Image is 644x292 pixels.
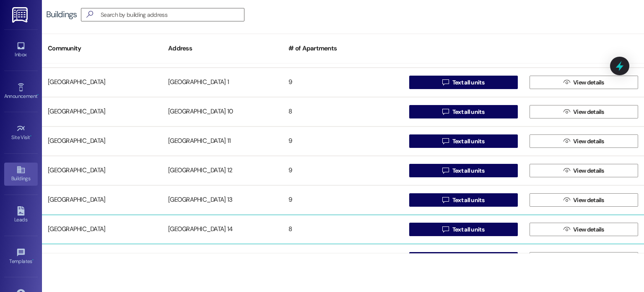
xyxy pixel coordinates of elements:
[452,137,484,146] span: Text all units
[409,252,518,266] button: Text all units
[162,133,283,150] div: [GEOGRAPHIC_DATA] 11
[162,162,283,179] div: [GEOGRAPHIC_DATA] 12
[452,225,484,234] span: Text all units
[42,74,162,91] div: [GEOGRAPHIC_DATA]
[42,38,162,59] div: Community
[442,108,449,115] i: 
[452,108,484,116] span: Text all units
[42,103,162,120] div: [GEOGRAPHIC_DATA]
[409,223,518,236] button: Text all units
[409,134,518,148] button: Text all units
[442,226,449,233] i: 
[162,192,283,208] div: [GEOGRAPHIC_DATA] 13
[162,250,283,267] div: [GEOGRAPHIC_DATA] 15
[573,196,604,205] span: View details
[530,164,638,177] button: View details
[42,162,162,179] div: [GEOGRAPHIC_DATA]
[283,103,403,120] div: 8
[442,138,449,145] i: 
[409,193,518,207] button: Text all units
[530,193,638,207] button: View details
[101,9,244,21] input: Search by building address
[162,103,283,120] div: [GEOGRAPHIC_DATA] 10
[162,74,283,91] div: [GEOGRAPHIC_DATA] 1
[283,38,403,59] div: # of Apartments
[283,192,403,208] div: 9
[530,134,638,148] button: View details
[283,221,403,238] div: 8
[83,10,96,19] i: 
[4,121,38,144] a: Site Visit •
[530,76,638,89] button: View details
[573,225,604,234] span: View details
[563,197,570,203] i: 
[409,76,518,89] button: Text all units
[32,257,34,263] span: •
[162,38,283,59] div: Address
[37,92,39,98] span: •
[442,197,449,203] i: 
[283,250,403,267] div: 9
[4,163,38,185] a: Buildings
[573,108,604,116] span: View details
[563,79,570,86] i: 
[452,166,484,175] span: Text all units
[42,133,162,150] div: [GEOGRAPHIC_DATA]
[283,74,403,91] div: 9
[530,105,638,118] button: View details
[442,167,449,174] i: 
[530,223,638,236] button: View details
[42,192,162,208] div: [GEOGRAPHIC_DATA]
[42,221,162,238] div: [GEOGRAPHIC_DATA]
[4,204,38,226] a: Leads
[30,133,31,139] span: •
[573,78,604,87] span: View details
[530,252,638,266] button: View details
[162,221,283,238] div: [GEOGRAPHIC_DATA] 14
[563,167,570,174] i: 
[4,39,38,61] a: Inbox
[452,196,484,205] span: Text all units
[409,105,518,118] button: Text all units
[409,164,518,177] button: Text all units
[573,166,604,175] span: View details
[563,226,570,233] i: 
[4,245,38,268] a: Templates •
[563,108,570,115] i: 
[563,138,570,145] i: 
[442,79,449,86] i: 
[452,78,484,87] span: Text all units
[42,250,162,267] div: [GEOGRAPHIC_DATA]
[283,133,403,150] div: 9
[12,7,29,23] img: ResiDesk Logo
[46,10,77,19] div: Buildings
[283,162,403,179] div: 9
[573,137,604,146] span: View details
